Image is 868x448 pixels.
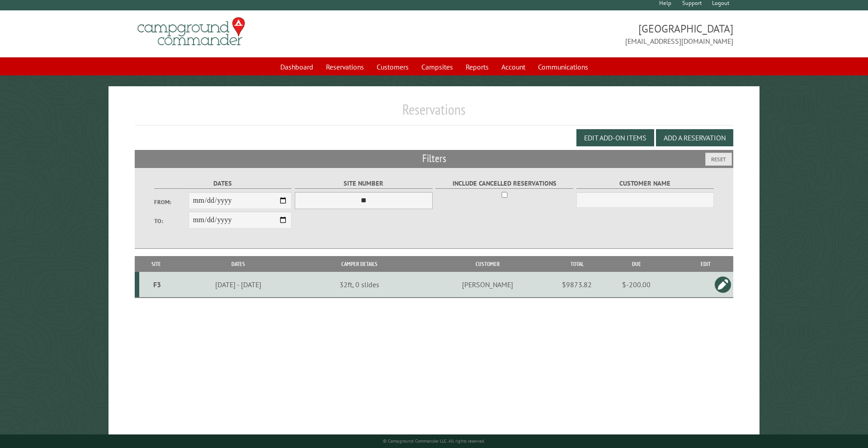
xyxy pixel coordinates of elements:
div: F3 [143,280,172,289]
a: Reservations [321,58,369,75]
td: $9873.82 [559,272,595,298]
a: Campsites [416,58,458,75]
th: Dates [173,256,303,272]
td: [PERSON_NAME] [416,272,559,298]
a: Customers [371,58,414,75]
span: [GEOGRAPHIC_DATA] [EMAIL_ADDRESS][DOMAIN_NAME] [434,21,733,47]
button: Reset [705,153,732,166]
label: Dates [154,178,292,189]
div: [DATE] - [DATE] [175,280,302,289]
button: Edit Add-on Items [576,129,654,146]
label: From: [154,198,189,206]
th: Customer [416,256,559,272]
td: 32ft, 0 slides [303,272,416,298]
a: Account [496,58,531,75]
img: Campground Commander [135,14,248,49]
th: Site [139,256,174,272]
a: Communications [533,58,594,75]
th: Camper Details [303,256,416,272]
button: Add a Reservation [656,129,733,146]
label: Site Number [295,178,433,189]
th: Due [595,256,678,272]
label: Include Cancelled Reservations [435,178,573,189]
h2: Filters [135,150,734,167]
label: To: [154,217,189,225]
th: Edit [678,256,734,272]
a: Reports [460,58,494,75]
label: Customer Name [576,178,714,189]
a: Dashboard [275,58,319,75]
h1: Reservations [135,101,734,126]
td: $-200.00 [595,272,678,298]
th: Total [559,256,595,272]
small: © Campground Commander LLC. All rights reserved. [383,438,485,444]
